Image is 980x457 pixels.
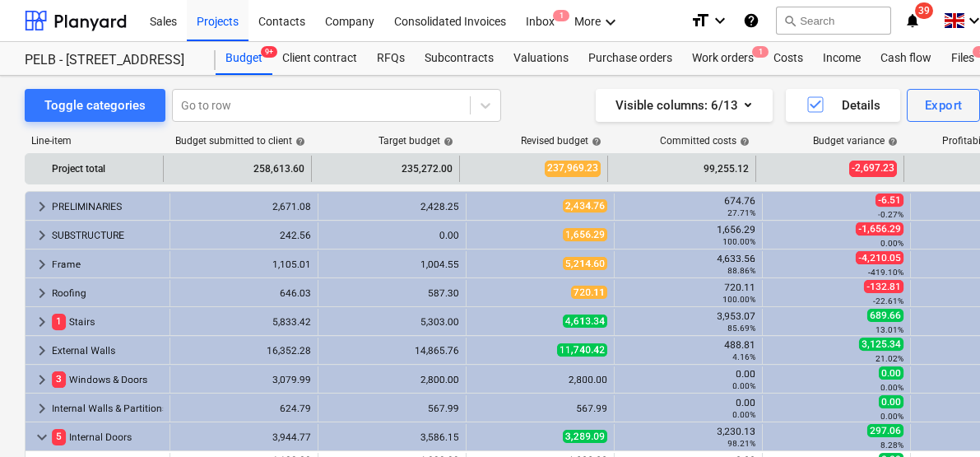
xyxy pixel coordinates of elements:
[177,403,311,414] div: 624.79
[32,226,52,245] span: keyboard_arrow_right
[52,251,163,277] div: Frame
[588,137,601,147] span: help
[473,374,607,385] div: 2,800.00
[52,395,163,422] div: Internal Walls & Partitions
[867,309,903,322] span: 689.66
[867,424,903,437] span: 297.06
[32,370,52,389] span: keyboard_arrow_right
[736,137,750,147] span: help
[621,282,755,305] div: 720.11
[170,156,304,182] div: 258,613.60
[25,52,196,69] div: PELB - [STREET_ADDRESS]
[52,194,163,220] div: PRELIMINARIES
[743,11,759,30] i: Knowledge base
[615,156,749,182] div: 99,255.12
[621,426,755,449] div: 3,230.13
[875,194,903,207] span: -6.51
[806,95,880,116] div: Details
[925,95,963,116] div: Export
[864,280,903,293] span: -132.81
[879,366,903,380] span: 0.00
[379,135,453,147] div: Target budget
[915,2,933,19] span: 39
[660,135,750,147] div: Committed costs
[786,89,900,122] button: Details
[272,42,367,75] div: Client contract
[563,228,607,241] span: 1,656.29
[557,343,607,357] span: 11,740.42
[177,431,311,443] div: 3,944.77
[177,259,311,270] div: 1,105.01
[367,42,415,75] a: RFQs
[32,427,52,447] span: keyboard_arrow_down
[216,42,272,75] a: Budget9+
[32,312,52,332] span: keyboard_arrow_right
[601,12,620,32] i: keyboard_arrow_down
[621,224,755,247] div: 1,656.29
[521,135,601,147] div: Revised budget
[783,14,797,27] span: search
[732,381,755,390] small: 0.00%
[690,11,710,30] i: format_size
[25,89,165,122] button: Toggle categories
[732,410,755,419] small: 0.00%
[32,197,52,217] span: keyboard_arrow_right
[553,10,569,21] span: 1
[563,199,607,212] span: 2,434.76
[879,395,903,408] span: 0.00
[859,338,903,351] span: 3,125.34
[563,257,607,270] span: 5,214.60
[545,161,601,176] span: 237,969.23
[776,7,891,35] button: Search
[727,439,755,448] small: 98.21%
[856,222,903,235] span: -1,656.29
[722,237,755,246] small: 100.00%
[873,296,903,305] small: -22.61%
[880,239,903,248] small: 0.00%
[473,403,607,414] div: 567.99
[722,295,755,304] small: 100.00%
[325,316,459,328] div: 5,303.00
[32,283,52,303] span: keyboard_arrow_right
[318,156,453,182] div: 235,272.00
[578,42,682,75] a: Purchase orders
[261,46,277,58] span: 9+
[596,89,773,122] button: Visible columns:6/13
[32,341,52,361] span: keyboard_arrow_right
[325,345,459,357] div: 14,865.76
[813,135,898,147] div: Budget variance
[216,42,272,75] div: Budget
[177,201,311,212] div: 2,671.08
[764,42,813,75] a: Costs
[325,201,459,212] div: 2,428.25
[44,95,146,116] div: Toggle categories
[25,135,165,147] div: Line-item
[621,397,755,420] div: 0.00
[325,431,459,443] div: 3,586.15
[621,253,755,276] div: 4,633.56
[325,259,459,270] div: 1,004.55
[52,366,163,393] div: Windows & Doors
[621,339,755,362] div: 488.81
[727,266,755,275] small: 88.86%
[504,42,578,75] a: Valuations
[732,352,755,361] small: 4.16%
[52,429,66,445] span: 5
[615,95,753,116] div: Visible columns : 6/13
[898,378,980,457] iframe: Chat Widget
[175,135,305,147] div: Budget submitted to client
[727,324,755,333] small: 85.69%
[813,42,871,75] a: Income
[878,210,903,219] small: -0.27%
[52,371,66,387] span: 3
[621,195,755,218] div: 674.76
[563,315,607,328] span: 4,613.34
[325,403,459,414] div: 567.99
[52,338,163,364] div: External Walls
[52,156,156,182] div: Project total
[177,345,311,357] div: 16,352.28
